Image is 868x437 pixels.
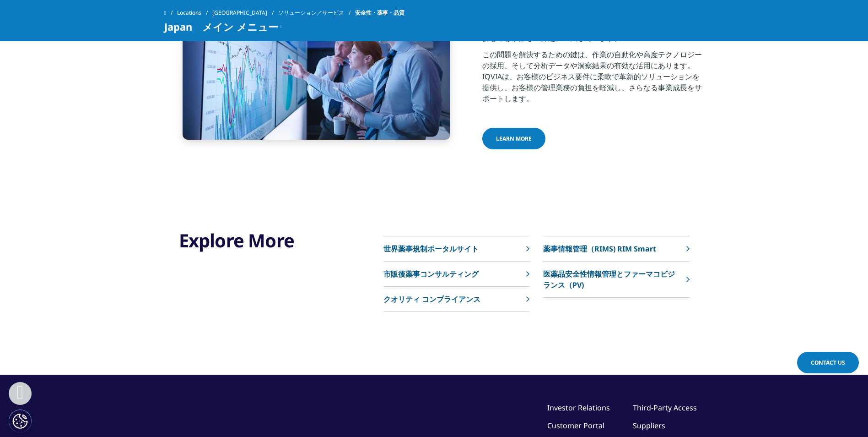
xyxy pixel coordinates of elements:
[633,403,697,413] a: Third-Party Access
[543,268,681,290] p: 医薬品安全性情報管理とファーマコビジランス（PV)
[547,421,604,431] a: Customer Portal
[496,135,532,142] span: Learn more
[633,421,665,431] a: Suppliers
[383,262,529,287] a: 市販後薬事コンサルティング
[383,243,479,254] p: 世界薬事規制ポータルサイト
[797,352,859,373] a: Contact Us
[355,5,404,21] span: 安全性・薬事・品質
[177,5,212,21] a: Locations
[543,262,689,298] a: 医薬品安全性情報管理とファーマコビジランス（PV)
[9,410,32,432] button: Cookie 設定
[811,359,845,366] span: Contact Us
[383,268,479,279] p: 市販後薬事コンサルティング
[543,243,656,254] p: 薬事情報管理（RIMS) RIM Smart
[212,5,278,21] a: [GEOGRAPHIC_DATA]
[179,229,332,252] h3: Explore More
[278,5,355,21] a: ソリューション／サービス
[383,294,480,305] p: クオリティ コンプライアンス
[482,49,704,109] p: この問題を解決するための鍵は、作業の自動化や高度テクノロジーの採用、そして分析データや洞察結果の有効な活用にあります。IQVIAは、お客様のビジネス要件に柔軟で革新的ソリューションを提供し、お客...
[383,287,529,312] a: クオリティ コンプライアンス
[383,236,529,262] a: 世界薬事規制ポータルサイト
[164,21,278,32] span: Japan メイン メニュー
[543,236,689,262] a: 薬事情報管理（RIMS) RIM Smart
[482,128,545,149] a: Learn more
[547,403,610,413] a: Investor Relations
